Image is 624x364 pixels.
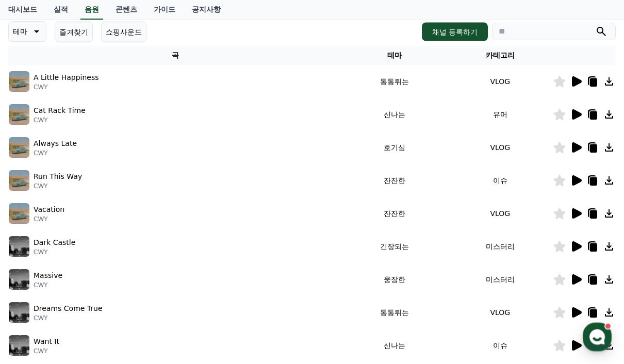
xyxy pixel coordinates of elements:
[448,296,553,329] td: VLOG
[342,65,447,98] td: 통통튀는
[448,263,553,296] td: 미스터리
[9,72,29,92] img: music
[34,84,99,92] p: CWY
[55,22,93,42] button: 즐겨찾기
[342,230,447,263] td: 긴장되는
[34,304,103,315] p: Dreams Come True
[9,138,29,158] img: music
[9,237,29,257] img: music
[448,230,553,263] td: 미스터리
[342,164,447,197] td: 잔잔한
[34,271,62,282] p: Massive
[34,348,59,356] p: CWY
[342,296,447,329] td: 통통튀는
[34,73,99,84] p: A Little Happiness
[342,131,447,164] td: 호기심
[9,204,29,224] img: music
[34,106,86,117] p: Cat Rack Time
[34,139,77,150] p: Always Late
[422,23,488,41] button: 채널 등록하기
[9,270,29,290] img: music
[448,164,553,197] td: 이슈
[34,337,59,348] p: Want It
[34,315,103,323] p: CWY
[3,278,68,304] a: 홈
[342,197,447,230] td: 잔잔한
[448,197,553,230] td: VLOG
[448,65,553,98] td: VLOG
[9,105,29,125] img: music
[34,216,64,224] p: CWY
[9,303,29,323] img: music
[13,25,27,39] p: 테마
[342,329,447,362] td: 신나는
[94,294,107,303] span: 대화
[34,183,82,191] p: CWY
[101,22,146,42] button: 쇼핑사운드
[448,329,553,362] td: 이슈
[34,117,86,125] p: CWY
[34,282,62,290] p: CWY
[8,46,342,65] th: 곡
[159,294,172,302] span: 설정
[34,172,82,183] p: Run This Way
[448,98,553,131] td: 유머
[133,278,198,304] a: 설정
[342,46,447,65] th: 테마
[448,131,553,164] td: VLOG
[68,278,133,304] a: 대화
[448,46,553,65] th: 카테고리
[32,294,39,302] span: 홈
[8,22,46,42] button: 테마
[34,205,64,216] p: Vacation
[342,98,447,131] td: 신나는
[34,249,75,257] p: CWY
[342,263,447,296] td: 웅장한
[34,150,77,158] p: CWY
[9,171,29,191] img: music
[9,336,29,356] img: music
[34,238,75,249] p: Dark Castle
